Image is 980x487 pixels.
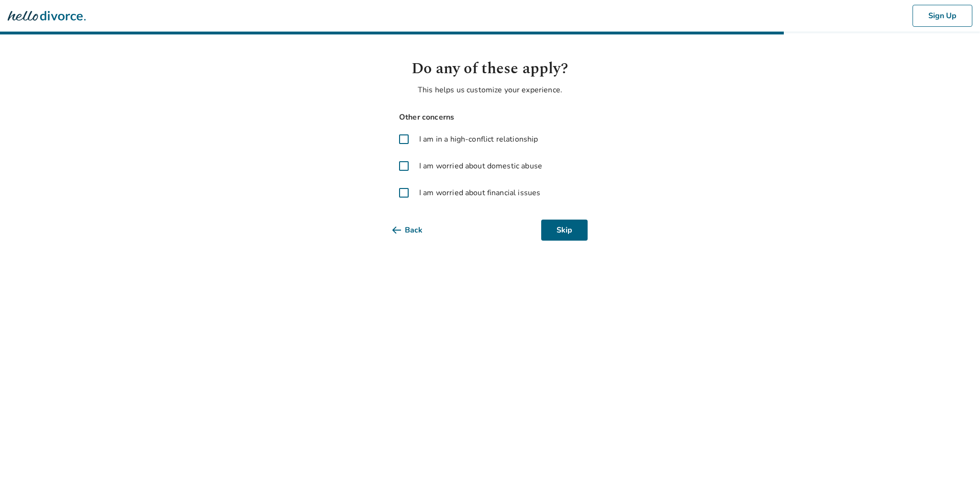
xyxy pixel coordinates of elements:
h1: Do any of these apply? [392,57,588,80]
span: I am in a high-conflict relationship [419,133,538,145]
button: Back [392,220,438,241]
span: I am worried about financial issues [419,187,540,199]
p: This helps us customize your experience. [392,84,588,96]
span: Other concerns [392,111,588,124]
iframe: Chat Widget [932,441,980,487]
button: Skip [541,220,588,241]
span: I am worried about domestic abuse [419,160,542,172]
button: Sign Up [913,5,972,27]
